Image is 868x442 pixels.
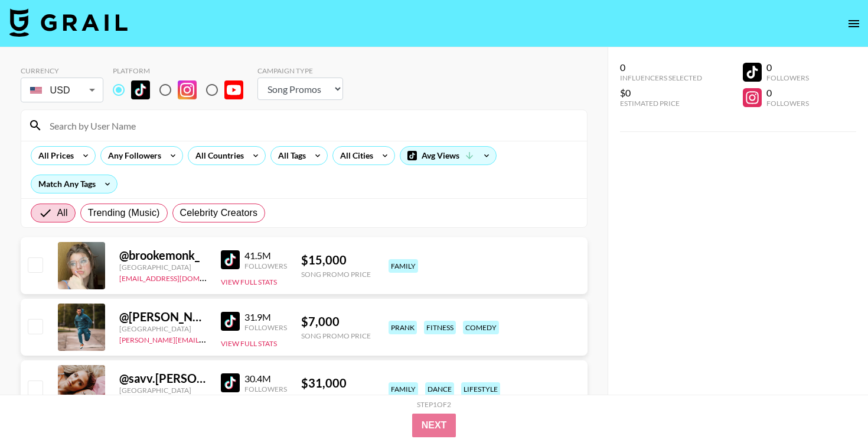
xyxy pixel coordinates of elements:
[119,248,207,263] div: @ brookemonk_
[301,376,371,391] div: $ 31,000
[424,321,456,334] div: fitness
[119,333,294,344] a: [PERSON_NAME][EMAIL_ADDRESS][DOMAIN_NAME]
[301,331,371,340] div: Song Promo Price
[221,250,240,269] img: TikTok
[221,312,240,331] img: TikTok
[244,323,287,332] div: Followers
[412,414,456,437] button: Next
[389,259,418,273] div: family
[257,66,343,75] div: Campaign Type
[766,99,809,108] div: Followers
[43,116,580,135] input: Search by User Name
[842,12,866,36] button: open drawer
[244,250,287,262] div: 41.5M
[244,311,287,323] div: 31.9M
[389,382,418,396] div: family
[119,272,238,283] a: [EMAIL_ADDRESS][DOMAIN_NAME]
[188,147,246,164] div: All Countries
[23,80,101,101] div: USD
[224,80,243,99] img: YouTube
[425,382,454,396] div: dance
[766,62,809,73] div: 0
[221,373,240,392] img: TikTok
[9,8,128,37] img: Grail Talent
[244,385,287,393] div: Followers
[271,147,308,164] div: All Tags
[301,393,371,402] div: Song Promo Price
[119,371,207,386] div: @ savv.[PERSON_NAME]
[244,262,287,270] div: Followers
[101,147,164,164] div: Any Followers
[301,270,371,279] div: Song Promo Price
[766,87,809,99] div: 0
[119,263,207,272] div: [GEOGRAPHIC_DATA]
[333,147,376,164] div: All Cities
[221,339,277,348] button: View Full Stats
[389,321,417,334] div: prank
[620,62,702,73] div: 0
[400,147,496,164] div: Avg Views
[620,99,702,108] div: Estimated Price
[620,73,702,82] div: Influencers Selected
[461,382,500,396] div: lifestyle
[88,206,160,220] span: Trending (Music)
[766,73,809,82] div: Followers
[301,314,371,329] div: $ 7,000
[301,253,371,267] div: $ 15,000
[119,324,207,333] div: [GEOGRAPHIC_DATA]
[620,87,702,99] div: $0
[463,321,499,334] div: comedy
[244,373,287,385] div: 30.4M
[809,383,854,428] iframe: Drift Widget Chat Controller
[417,400,451,409] div: Step 1 of 2
[221,278,277,286] button: View Full Stats
[31,147,76,164] div: All Prices
[113,66,253,75] div: Platform
[119,386,207,395] div: [GEOGRAPHIC_DATA]
[131,80,150,99] img: TikTok
[119,309,207,324] div: @ [PERSON_NAME].[PERSON_NAME]
[31,175,117,193] div: Match Any Tags
[180,206,258,220] span: Celebrity Creators
[178,80,197,99] img: Instagram
[57,206,68,220] span: All
[21,66,103,75] div: Currency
